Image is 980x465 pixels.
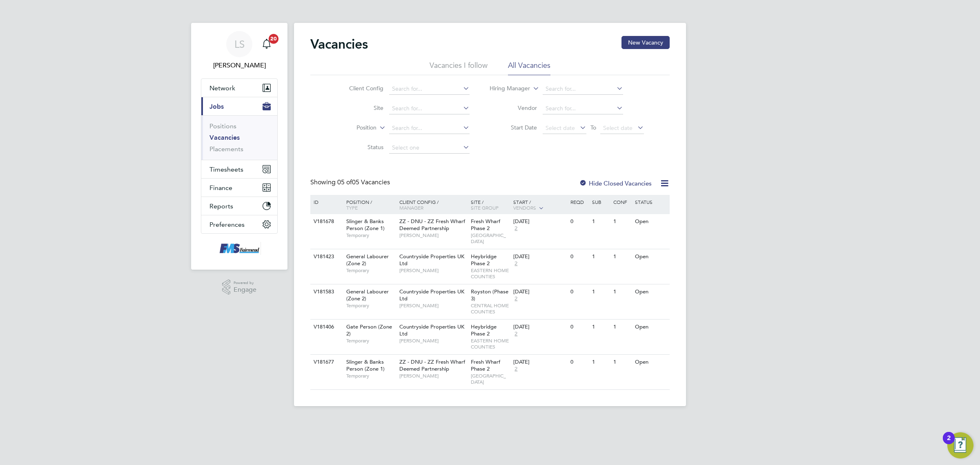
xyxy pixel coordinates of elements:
[568,214,590,229] div: 0
[346,338,395,344] span: Temporary
[222,279,257,295] a: Powered byEngage
[399,338,467,344] span: [PERSON_NAME]
[201,115,277,160] div: Jobs
[399,373,467,379] span: [PERSON_NAME]
[389,83,470,95] input: Search for...
[633,284,668,300] div: Open
[234,286,256,293] span: Engage
[590,195,611,209] div: Sub
[201,197,277,215] button: Reports
[201,97,277,115] button: Jobs
[337,178,352,186] span: 05 of
[312,320,340,335] div: V181406
[483,85,530,93] label: Hiring Manager
[234,279,256,286] span: Powered by
[209,145,243,153] a: Placements
[209,134,240,141] a: Vacancies
[513,295,519,302] span: 2
[336,104,383,112] label: Site
[588,122,599,133] span: To
[633,249,668,264] div: Open
[234,39,245,49] span: LS
[399,218,465,232] span: ZZ - DNU - ZZ Fresh Wharf Deemed Partnership
[346,302,395,309] span: Temporary
[209,122,236,130] a: Positions
[389,142,470,154] input: Select one
[209,184,232,192] span: Finance
[546,124,575,132] span: Select date
[346,358,385,372] span: Slinger & Banks Person (Zone 1)
[346,204,358,211] span: Type
[399,358,465,372] span: ZZ - DNU - ZZ Fresh Wharf Deemed Partnership
[513,253,566,260] div: [DATE]
[590,214,611,229] div: 1
[397,195,469,215] div: Client Config /
[590,284,611,300] div: 1
[579,179,652,187] label: Hide Closed Vacancies
[346,288,389,302] span: General Labourer (Zone 2)
[310,36,368,52] h2: Vacancies
[209,165,243,173] span: Timesheets
[513,218,566,225] div: [DATE]
[633,214,668,229] div: Open
[209,84,235,92] span: Network
[201,179,277,197] button: Finance
[209,103,224,110] span: Jobs
[471,204,499,211] span: Site Group
[346,267,395,274] span: Temporary
[346,373,395,379] span: Temporary
[611,355,633,370] div: 1
[511,195,568,215] div: Start /
[633,320,668,335] div: Open
[471,323,497,337] span: Heybridge Phase 2
[399,288,464,302] span: Countryside Properties UK Ltd
[947,432,973,458] button: Open Resource Center, 2 new notifications
[543,103,623,114] input: Search for...
[201,160,277,178] button: Timesheets
[513,288,566,295] div: [DATE]
[513,225,519,232] span: 2
[611,249,633,264] div: 1
[312,284,340,300] div: V181583
[471,302,510,315] span: CENTRAL HOME COUNTIES
[201,79,277,97] button: Network
[490,104,537,112] label: Vendor
[312,214,340,229] div: V181678
[258,31,275,57] a: 20
[310,178,392,187] div: Showing
[346,218,385,232] span: Slinger & Banks Person (Zone 1)
[471,373,510,385] span: [GEOGRAPHIC_DATA]
[209,221,245,228] span: Preferences
[346,253,389,267] span: General Labourer (Zone 2)
[389,103,470,114] input: Search for...
[513,324,566,331] div: [DATE]
[191,23,287,270] nav: Main navigation
[543,83,623,95] input: Search for...
[633,355,668,370] div: Open
[568,320,590,335] div: 0
[399,267,467,274] span: [PERSON_NAME]
[611,320,633,335] div: 1
[346,323,392,337] span: Gate Person (Zone 2)
[399,204,423,211] span: Manager
[568,249,590,264] div: 0
[471,338,510,350] span: EASTERN HOME COUNTIES
[346,232,395,239] span: Temporary
[312,249,340,264] div: V181423
[603,124,633,132] span: Select date
[590,320,611,335] div: 1
[269,34,278,44] span: 20
[590,249,611,264] div: 1
[568,195,590,209] div: Reqd
[611,284,633,300] div: 1
[330,124,376,132] label: Position
[471,218,500,232] span: Fresh Wharf Phase 2
[513,359,566,366] div: [DATE]
[621,36,670,49] button: New Vacancy
[611,195,633,209] div: Conf
[471,358,500,372] span: Fresh Wharf Phase 2
[513,366,519,373] span: 2
[336,143,383,151] label: Status
[399,232,467,239] span: [PERSON_NAME]
[568,284,590,300] div: 0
